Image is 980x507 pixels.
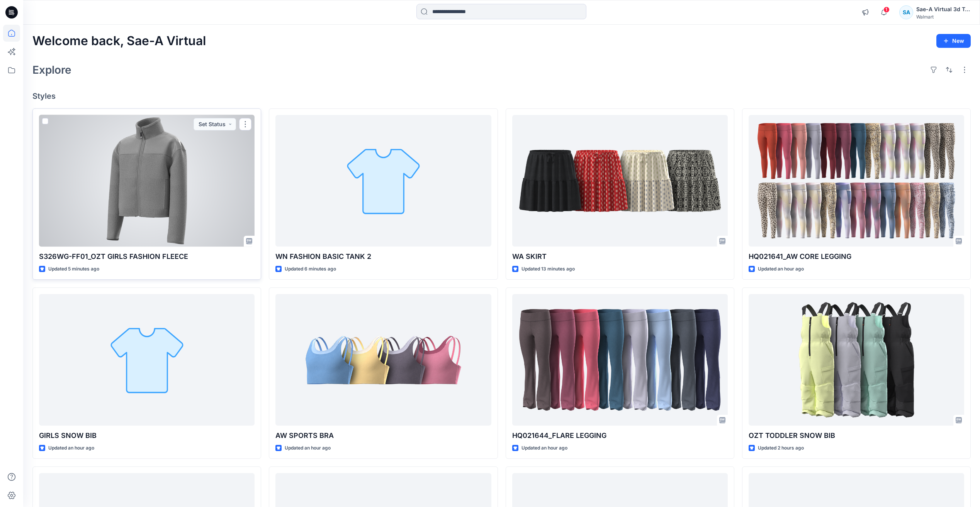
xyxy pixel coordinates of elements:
[285,265,336,273] p: Updated 6 minutes ago
[936,34,971,48] button: New
[48,444,94,452] p: Updated an hour ago
[749,251,964,262] p: HQ021641_AW CORE LEGGING
[512,115,728,247] a: WA SKIRT
[899,5,913,19] div: SA
[39,251,255,262] p: S326WG-FF01_OZT GIRLS FASHION FLEECE
[521,265,575,273] p: Updated 13 minutes ago
[749,430,964,441] p: OZT TODDLER SNOW BIB
[512,251,728,262] p: WA SKIRT
[275,251,491,262] p: WN FASHION BASIC TANK 2
[512,294,728,426] a: HQ021644_FLARE LEGGING
[521,444,567,452] p: Updated an hour ago
[285,444,331,452] p: Updated an hour ago
[749,115,964,247] a: HQ021641_AW CORE LEGGING
[39,115,255,247] a: S326WG-FF01_OZT GIRLS FASHION FLEECE
[275,294,491,426] a: AW SPORTS BRA
[32,91,971,101] h4: Styles
[758,265,804,273] p: Updated an hour ago
[48,265,99,273] p: Updated 5 minutes ago
[758,444,804,452] p: Updated 2 hours ago
[275,115,491,247] a: WN FASHION BASIC TANK 2
[275,430,491,441] p: AW SPORTS BRA
[883,7,890,13] span: 1
[916,5,970,14] div: Sae-A Virtual 3d Team
[916,14,970,20] div: Walmart
[32,34,206,48] h2: Welcome back, Sae-A Virtual
[512,430,728,441] p: HQ021644_FLARE LEGGING
[39,430,255,441] p: GIRLS SNOW BIB
[39,294,255,426] a: GIRLS SNOW BIB
[32,64,71,76] h2: Explore
[749,294,964,426] a: OZT TODDLER SNOW BIB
